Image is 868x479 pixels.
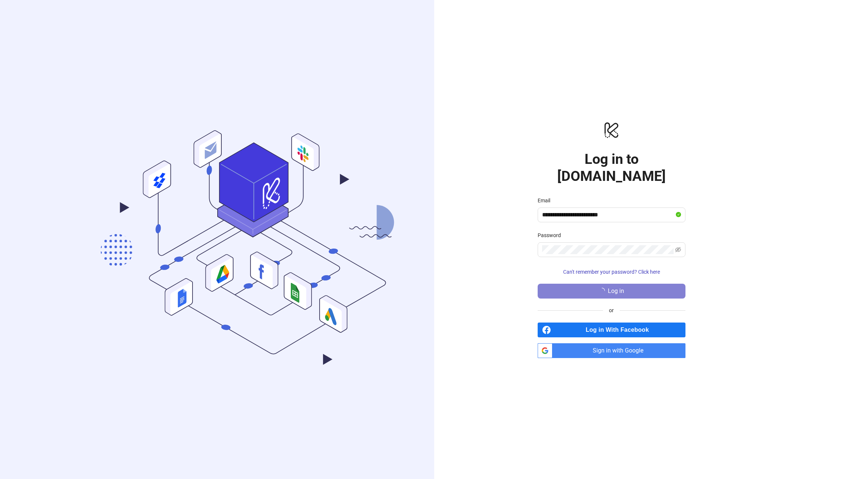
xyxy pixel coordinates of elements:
span: loading [599,288,605,294]
label: Password [538,231,566,239]
a: Log in With Facebook [538,323,685,337]
span: Sign in with Google [555,343,685,358]
input: Email [542,210,674,219]
span: Log in [608,288,624,294]
button: Log in [538,284,685,298]
span: or [603,306,620,314]
input: Password [542,245,674,254]
span: eye-invisible [675,247,681,253]
span: Can't remember your password? Click here [563,269,660,275]
h1: Log in to [DOMAIN_NAME] [538,151,685,185]
button: Can't remember your password? Click here [538,266,685,278]
a: Can't remember your password? Click here [538,269,685,275]
span: Log in With Facebook [554,323,685,337]
label: Email [538,196,555,205]
a: Sign in with Google [538,343,685,358]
